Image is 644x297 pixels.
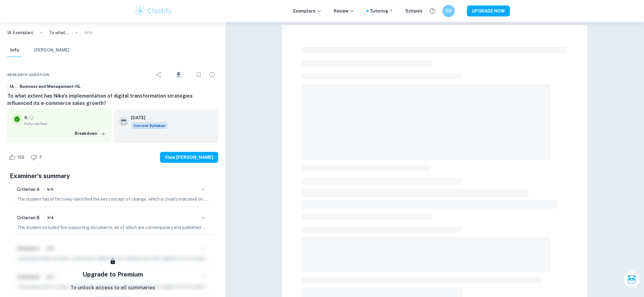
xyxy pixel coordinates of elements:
span: Fully verified [24,121,107,127]
span: 5/5 [45,187,55,192]
div: Report issue [206,69,218,81]
span: IA [8,84,16,90]
div: Dislike [29,152,45,162]
div: Like [7,152,28,162]
button: [PERSON_NAME] [34,44,69,57]
h5: Examiner's summary [10,171,216,181]
p: 6 [24,114,27,121]
a: IA [7,83,16,90]
div: Download [166,67,191,83]
p: The student has effectively identified the key concept of change, which is clearly indicated on t... [17,196,208,202]
p: Exemplars [293,8,322,14]
span: 7 [36,154,45,160]
h6: Criterion A [17,186,40,193]
p: Review [334,8,354,14]
a: Business and Management-HL [17,83,83,90]
h6: [DATE] [131,114,163,121]
button: Breakdown [73,129,107,138]
h6: RB [445,8,452,14]
div: Bookmark [193,69,205,81]
a: Tutoring [370,8,393,14]
a: Grade fully verified [28,115,34,120]
span: 3/4 [45,215,56,220]
button: Ask Clai [623,271,640,288]
h5: Upgrade to Premium [83,270,143,279]
a: Schools [405,8,422,14]
div: This exemplar is based on the current syllabus. Feel free to refer to it for inspiration/ideas wh... [131,122,168,129]
a: IA Exemplars [7,29,33,36]
span: Current Syllabus [131,122,168,129]
span: Business and Management-HL [18,84,83,90]
p: To unlock access to all summaries [70,284,155,292]
button: Help and Feedback [427,6,438,16]
h6: Criterion B [17,214,40,221]
button: Info [7,44,22,57]
p: Info [84,29,93,36]
p: To what extent has Nike's implementation of digital transformation strategies influenced its e-co... [49,29,69,36]
img: Clastify logo [134,5,173,17]
div: Share [153,69,165,81]
button: View [PERSON_NAME] [160,152,218,163]
span: 152 [14,154,28,160]
p: The student included five supporting documents, all of which are contemporary and published withi... [17,224,208,231]
span: Research question [7,72,49,77]
h6: To what extent has Nike's implementation of digital transformation strategies influenced its e-co... [7,92,218,107]
button: UPGRADE NOW [467,5,510,16]
button: RB [443,5,455,17]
